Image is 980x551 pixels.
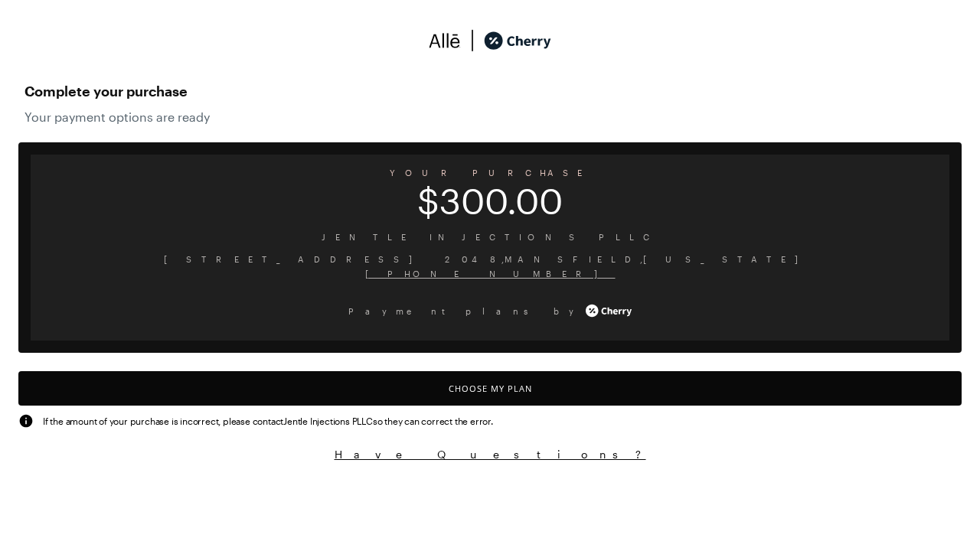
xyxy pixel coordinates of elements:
img: cherry_black_logo-DrOE_MJI.svg [484,29,551,52]
span: [PHONE_NUMBER] [43,266,937,281]
span: Payment plans by [348,304,583,318]
span: Jentle Injections PLLC [43,230,937,244]
span: $300.00 [31,191,949,211]
span: [STREET_ADDRESS] 2048 , MANSFIELD , [US_STATE] [43,252,937,266]
span: Complete your purchase [24,79,955,103]
img: svg%3e [429,29,461,52]
img: svg%3e [18,413,34,429]
span: Your payment options are ready [24,109,955,124]
button: Choose My Plan [18,371,962,406]
img: cherry_white_logo-JPerc-yG.svg [586,299,632,322]
img: svg%3e [461,29,484,52]
span: YOUR PURCHASE [31,162,949,183]
button: Have Questions? [18,447,962,461]
span: If the amount of your purchase is incorrect, please contact Jentle Injections PLLC so they can co... [43,414,493,428]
